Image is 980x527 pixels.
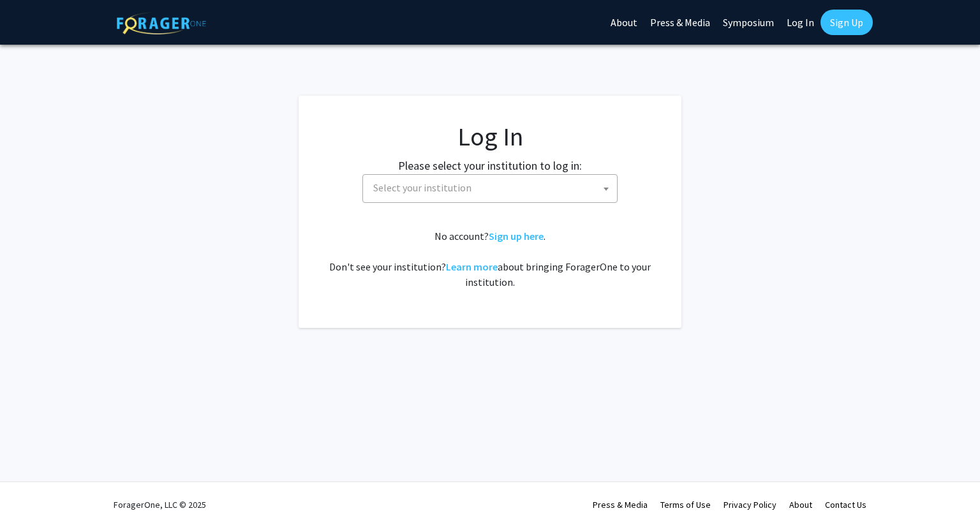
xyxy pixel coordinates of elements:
[324,121,656,152] h1: Log In
[789,499,812,510] a: About
[593,499,648,510] a: Press & Media
[373,181,471,194] span: Select your institution
[489,230,544,242] a: Sign up here
[825,499,866,510] a: Contact Us
[324,228,656,290] div: No account? . Don't see your institution? about bringing ForagerOne to your institution.
[117,12,206,34] img: ForagerOne Logo
[398,157,582,174] label: Please select your institution to log in:
[446,260,498,273] a: Learn more about bringing ForagerOne to your institution
[820,10,873,35] a: Sign Up
[660,499,711,510] a: Terms of Use
[724,499,776,510] a: Privacy Policy
[114,482,206,527] div: ForagerOne, LLC © 2025
[362,174,618,203] span: Select your institution
[368,175,617,201] span: Select your institution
